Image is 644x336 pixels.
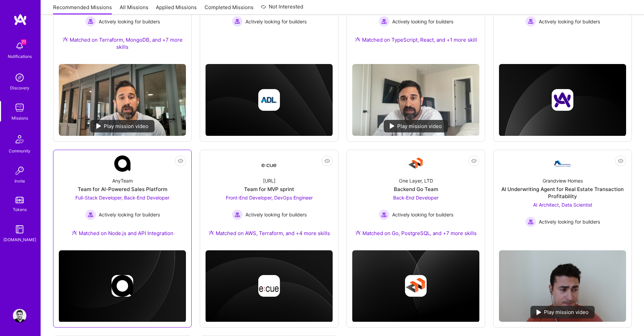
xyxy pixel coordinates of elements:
a: Completed Missions [205,4,254,15]
span: Back-End Developer [393,195,438,201]
img: Company logo [552,89,573,111]
img: Company Logo [408,155,424,172]
img: No Mission [499,250,626,322]
img: Actively looking for builders [379,16,389,27]
img: Actively looking for builders [232,16,243,27]
img: Ateam Purple Icon [72,230,77,235]
img: Company Logo [261,157,277,170]
div: [URL] [263,177,276,184]
div: Matched on AWS, Terraform, and +4 more skills [209,230,330,237]
i: icon EyeClosed [618,158,623,164]
img: logo [14,14,27,26]
img: Ateam Purple Icon [209,230,214,235]
span: Actively looking for builders [245,211,307,218]
span: Actively looking for builders [99,18,160,25]
span: Actively looking for builders [539,218,600,225]
img: Company Logo [554,161,571,167]
span: Actively looking for builders [392,18,453,25]
img: Company logo [258,275,280,297]
div: Discovery [10,84,29,91]
img: Community [11,131,28,147]
i: icon EyeClosed [178,158,183,164]
img: Company logo [258,89,280,111]
img: No Mission [59,64,186,136]
span: Actively looking for builders [245,18,307,25]
img: cover [352,250,479,322]
img: cover [206,250,333,322]
span: Front-End Developer, DevOps Engineer [226,195,313,201]
div: Matched on Node.js and API Integration [72,230,173,237]
span: Actively looking for builders [539,18,600,25]
img: play [536,310,541,315]
img: Invite [13,164,26,177]
i: icon EyeClosed [471,158,477,164]
img: play [390,123,395,129]
span: Actively looking for builders [392,211,453,218]
img: play [96,123,101,129]
div: Invite [15,177,25,185]
a: Company LogoGrandview HomesAI Underwriting Agent for Real Estate Transaction ProfitabilityAI Arch... [499,155,626,245]
img: Ateam Purple Icon [355,37,360,42]
div: AI Underwriting Agent for Real Estate Transaction Profitability [499,186,626,200]
img: cover [499,64,626,136]
a: Company Logo[URL]Team for MVP sprintFront-End Developer, DevOps Engineer Actively looking for bui... [206,155,333,245]
img: bell [13,39,26,53]
div: Play mission video [530,306,595,318]
img: Ateam Purple Icon [63,37,68,42]
img: tokens [16,197,24,203]
a: Not Interested [261,3,303,15]
img: Actively looking for builders [232,209,243,220]
span: 71 [21,39,26,45]
div: Missions [11,114,28,122]
div: Community [9,147,30,154]
img: Company logo [112,275,133,297]
div: Play mission video [384,120,448,132]
div: Team for AI-Powered Sales Platform [78,186,167,193]
a: Recommended Missions [53,4,112,15]
div: [DOMAIN_NAME] [3,236,36,243]
span: Actively looking for builders [99,211,160,218]
img: Company logo [405,275,427,297]
a: Applied Missions [156,4,197,15]
div: Tokens [13,206,27,213]
div: Matched on Terraform, MongoDB, and +7 more skills [59,36,186,50]
img: Actively looking for builders [379,209,389,220]
i: icon EyeClosed [325,158,330,164]
div: Team for MVP sprint [244,186,294,193]
div: One Layer, LTD [399,177,433,184]
div: Play mission video [90,120,154,132]
a: Company LogoOne Layer, LTDBackend Go TeamBack-End Developer Actively looking for buildersActively... [352,155,479,245]
img: No Mission [352,64,479,136]
img: User Avatar [13,309,26,322]
a: All Missions [120,4,148,15]
div: Notifications [8,53,32,60]
img: cover [206,64,333,136]
div: AnyTeam [112,177,133,184]
img: Actively looking for builders [85,209,96,220]
img: Ateam Purple Icon [355,230,361,235]
img: Actively looking for builders [85,16,96,27]
img: guide book [13,223,26,236]
img: teamwork [13,101,26,114]
div: Grandview Homes [543,177,583,184]
span: AI Architect, Data Scientist [533,202,592,208]
a: Company LogoAnyTeamTeam for AI-Powered Sales PlatformFull-Stack Developer, Back-End Developer Act... [59,155,186,245]
div: Matched on TypeScript, React, and +1 more skill [355,36,477,43]
img: Company Logo [114,155,130,172]
img: discovery [13,71,26,84]
div: Matched on Go, PostgreSQL, and +7 more skills [355,230,477,237]
img: Actively looking for builders [525,16,536,27]
div: Backend Go Team [394,186,438,193]
span: Full-Stack Developer, Back-End Developer [75,195,169,201]
a: User Avatar [11,309,28,322]
img: cover [59,250,186,322]
img: Actively looking for builders [525,216,536,227]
